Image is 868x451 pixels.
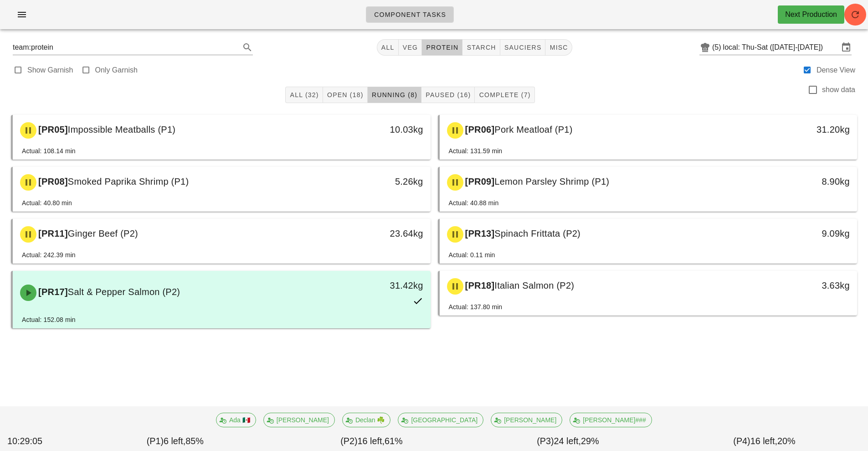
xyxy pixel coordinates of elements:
div: Actual: 40.80 min [22,198,72,208]
span: Pork Meatloaf (P1) [494,124,572,135]
span: Smoked Paprika Shrimp (P1) [68,176,189,187]
button: misc [545,39,572,56]
div: 23.64kg [330,226,423,241]
span: Paused (16) [425,91,471,98]
button: All [377,39,399,56]
span: Lemon Parsley Shrimp (P1) [494,176,609,187]
span: [PR06] [463,124,495,135]
label: Only Garnish [95,66,138,75]
span: Salt & Pepper Salmon (P2) [68,287,180,297]
span: Ginger Beef (P2) [68,228,138,238]
div: Actual: 242.39 min [22,250,76,260]
button: protein [422,39,462,56]
span: [PR17] [36,287,68,297]
div: Actual: 152.08 min [22,315,76,325]
label: Show Garnish [27,66,73,75]
span: Italian Salmon (P2) [494,280,574,290]
a: Component Tasks [366,6,454,23]
span: protein [426,44,458,51]
div: Actual: 131.59 min [449,146,503,156]
button: Paused (16) [421,87,475,103]
div: 3.63kg [757,278,850,293]
span: misc [549,44,568,51]
div: 5.26kg [330,174,423,189]
button: starch [462,39,500,56]
div: Next Production [785,9,837,20]
div: 9.09kg [757,226,850,241]
button: Running (8) [368,87,421,103]
div: 10.03kg [330,122,423,137]
div: 8.90kg [757,174,850,189]
span: Component Tasks [374,11,446,18]
span: Impossible Meatballs (P1) [68,124,175,135]
div: Actual: 108.14 min [22,146,76,156]
span: Running (8) [371,91,417,98]
span: veg [402,44,418,51]
label: show data [822,85,855,94]
span: [PR18] [463,280,495,290]
span: All (32) [289,91,318,98]
div: Actual: 137.80 min [449,302,503,312]
span: Open (18) [327,91,364,98]
button: All (32) [285,87,323,103]
div: 31.42kg [330,278,423,293]
div: (5) [712,43,723,52]
button: Complete (7) [475,87,534,103]
div: Actual: 0.11 min [449,250,495,260]
div: 31.20kg [757,122,850,137]
span: Spinach Frittata (P2) [494,228,580,238]
div: Actual: 40.88 min [449,198,499,208]
span: All [381,44,395,51]
span: [PR05] [36,124,68,135]
span: starch [466,44,496,51]
button: sauciers [500,39,546,56]
label: Dense View [817,66,855,75]
button: Open (18) [323,87,368,103]
span: [PR11] [36,228,68,238]
span: [PR13] [463,228,495,238]
span: [PR08] [36,176,68,187]
span: [PR09] [463,176,495,187]
span: sauciers [504,44,542,51]
span: Complete (7) [478,91,530,98]
button: veg [399,39,422,56]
